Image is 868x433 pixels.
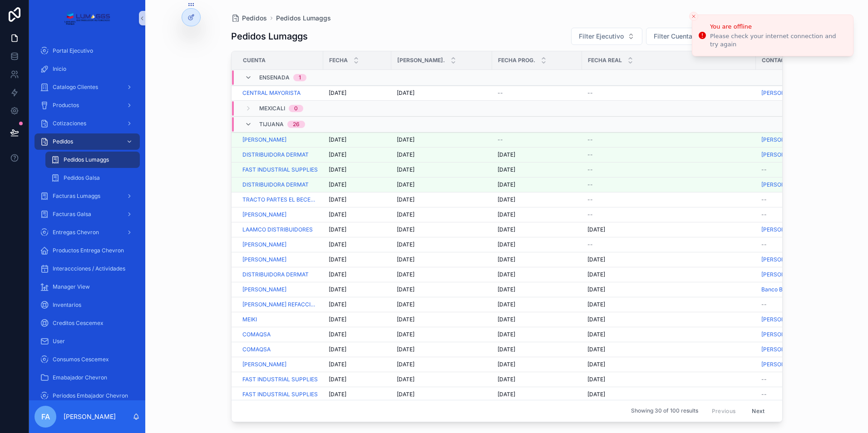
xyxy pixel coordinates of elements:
[397,301,414,308] span: [DATE]
[329,376,386,383] a: [DATE]
[329,271,386,278] a: [DATE]
[498,89,503,97] span: --
[761,331,805,338] a: [PERSON_NAME]
[761,241,767,248] span: --
[498,256,515,263] span: [DATE]
[53,211,91,218] span: Facturas Galsa
[761,316,821,323] a: [PERSON_NAME]
[397,136,414,143] span: [DATE]
[397,346,414,353] span: [DATE]
[242,346,271,353] a: COMAQSA
[35,43,140,59] a: Portal Ejecutivo
[329,241,346,248] span: [DATE]
[587,211,750,218] a: --
[587,346,750,353] a: [DATE]
[587,196,593,203] span: --
[53,283,90,290] span: Manager View
[397,89,487,97] a: [DATE]
[689,12,698,21] button: Close toast
[397,181,414,188] span: [DATE]
[329,151,346,158] span: [DATE]
[242,316,257,323] a: MEIKI
[761,166,767,173] span: --
[242,211,286,218] a: [PERSON_NAME]
[329,301,346,308] span: [DATE]
[242,226,313,233] a: LAAMCO DISTRIBUIDORES
[329,89,386,97] a: [DATE]
[761,226,805,233] span: [PERSON_NAME]
[397,256,414,263] span: [DATE]
[761,361,821,368] a: [PERSON_NAME]
[329,331,386,338] a: [DATE]
[761,89,805,97] a: [PERSON_NAME]
[329,136,346,143] span: [DATE]
[329,211,346,218] span: [DATE]
[498,136,577,143] a: --
[498,211,515,218] span: [DATE]
[242,331,318,338] a: COMAQSA
[259,74,290,81] span: Ensenada
[761,286,806,293] a: Banco Bvld 2000
[397,301,487,308] a: [DATE]
[242,361,286,368] a: [PERSON_NAME]
[242,331,271,338] a: COMAQSA
[587,286,605,293] span: [DATE]
[498,286,515,293] span: [DATE]
[761,181,805,188] span: [PERSON_NAME]
[587,241,750,248] a: --
[242,166,318,173] span: FAST INDUSTRIAL SUPPLIES
[242,14,267,23] span: Pedidos
[587,301,750,308] a: [DATE]
[498,346,515,353] span: [DATE]
[242,316,318,323] a: MEIKI
[498,331,577,338] a: [DATE]
[45,152,140,168] a: Pedidos Lumaggs
[498,166,577,173] a: [DATE]
[242,301,318,308] a: [PERSON_NAME] REFACCIONES
[761,151,805,158] span: [PERSON_NAME]
[587,271,750,278] a: [DATE]
[397,316,487,323] a: [DATE]
[64,11,110,25] img: App logo
[587,196,750,203] a: --
[329,241,386,248] a: [DATE]
[397,316,414,323] span: [DATE]
[587,316,750,323] a: [DATE]
[329,316,386,323] a: [DATE]
[329,286,386,293] a: [DATE]
[242,151,318,158] a: DISTRIBUIDORA DERMAT
[242,271,309,278] a: DISTRIBUIDORA DERMAT
[761,361,805,368] span: [PERSON_NAME]
[242,211,318,218] a: [PERSON_NAME]
[35,351,140,368] a: Consumos Cescemex
[498,316,577,323] a: [DATE]
[53,84,98,91] span: Catalogo Clientes
[45,170,140,186] a: Pedidos Galsa
[29,36,145,400] div: scrollable content
[587,241,593,248] span: --
[498,301,577,308] a: [DATE]
[761,166,821,173] a: --
[242,226,318,233] a: LAAMCO DISTRIBUIDORES
[587,271,605,278] span: [DATE]
[35,79,140,95] a: Catalogo Clientes
[242,241,286,248] a: [PERSON_NAME]
[498,316,515,323] span: [DATE]
[397,271,414,278] span: [DATE]
[397,226,414,233] span: [DATE]
[397,166,414,173] span: [DATE]
[231,14,267,23] a: Pedidos
[329,136,386,143] a: [DATE]
[761,256,805,263] a: [PERSON_NAME]
[329,226,346,233] span: [DATE]
[242,241,318,248] a: [PERSON_NAME]
[242,376,318,383] a: FAST INDUSTRIAL SUPPLIES
[397,241,487,248] a: [DATE]
[53,374,107,381] span: Emabajador Chevron
[761,136,821,143] a: [PERSON_NAME]
[242,151,309,158] a: DISTRIBUIDORA DERMAT
[498,361,515,368] span: [DATE]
